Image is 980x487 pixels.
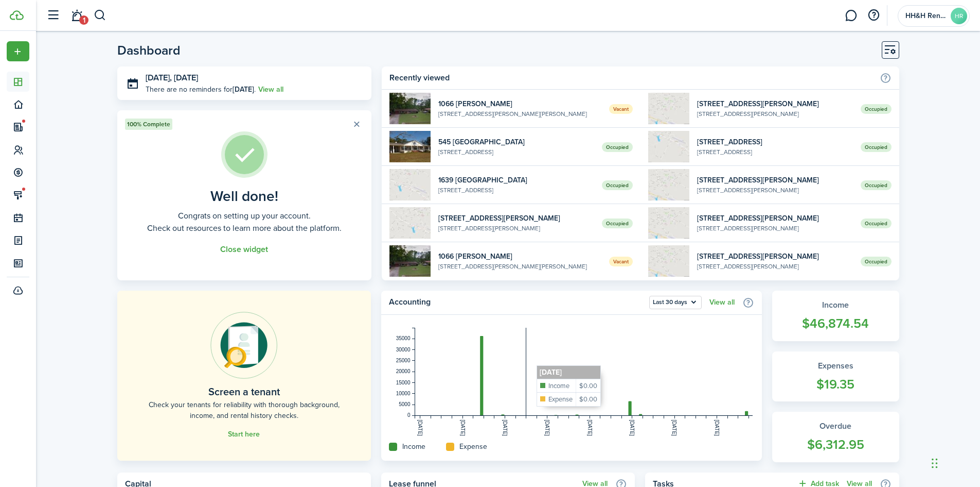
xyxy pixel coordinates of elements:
[609,257,633,266] span: Vacant
[438,109,601,119] widget-list-item-description: [STREET_ADDRESS][PERSON_NAME][PERSON_NAME]
[220,245,268,254] button: Close widget
[709,298,735,307] a: View all
[697,186,853,195] widget-list-item-description: [STREET_ADDRESS][PERSON_NAME]
[389,131,431,162] img: 1
[697,98,853,109] widget-list-item-title: [STREET_ADDRESS][PERSON_NAME]
[146,72,364,85] h3: [DATE], [DATE]
[697,251,853,262] widget-list-item-title: [STREET_ADDRESS][PERSON_NAME]
[782,360,889,372] widget-stats-title: Expenses
[602,219,633,228] span: Occupied
[438,98,601,109] widget-list-item-title: 1066 [PERSON_NAME]
[389,72,874,84] home-widget-title: Recently viewed
[228,430,260,439] a: Start here
[117,44,181,57] header-page-title: Dashboard
[438,224,594,233] widget-list-item-description: [STREET_ADDRESS][PERSON_NAME]
[459,419,465,436] tspan: [DATE]
[396,335,411,341] tspan: 35000
[648,207,689,239] img: 1
[841,3,861,29] a: Messaging
[782,299,889,311] widget-stats-title: Income
[396,380,411,385] tspan: 15000
[502,419,508,436] tspan: [DATE]
[396,358,411,363] tspan: 25000
[208,384,280,399] home-placeholder-title: Screen a tenant
[782,420,889,432] widget-stats-title: Overdue
[349,117,364,131] button: Close
[94,7,106,24] button: Search
[438,251,601,262] widget-list-item-title: 1066 [PERSON_NAME]
[7,41,29,61] button: Open menu
[43,6,63,25] button: Open sidebar
[544,419,550,436] tspan: [DATE]
[389,169,431,200] img: 1
[67,3,86,29] a: Notifications
[587,419,593,436] tspan: [DATE]
[258,84,283,95] a: View all
[772,351,899,402] a: Expenses$19.35
[882,41,899,59] button: Customise
[399,401,411,407] tspan: 5000
[782,314,889,333] widget-stats-count: $46,874.54
[865,7,882,24] button: Open resource center
[602,142,633,152] span: Occupied
[402,441,425,452] home-widget-title: Income
[210,312,277,379] img: Online payments
[951,8,967,24] avatar-text: HR
[10,10,24,20] img: TenantCloud
[648,245,689,277] img: 1
[459,441,487,452] home-widget-title: Expense
[389,245,431,277] img: 1
[648,169,689,200] img: 1
[210,188,278,205] well-done-title: Well done!
[396,347,411,352] tspan: 30000
[697,224,853,233] widget-list-item-description: [STREET_ADDRESS][PERSON_NAME]
[649,296,702,309] button: Open menu
[697,175,853,186] widget-list-item-title: [STREET_ADDRESS][PERSON_NAME]
[396,368,411,374] tspan: 20000
[697,213,853,224] widget-list-item-title: [STREET_ADDRESS][PERSON_NAME]
[861,257,892,266] span: Occupied
[389,93,431,124] img: 1
[407,412,411,418] tspan: 0
[861,219,892,228] span: Occupied
[861,104,892,114] span: Occupied
[140,399,348,421] home-placeholder-description: Check your tenants for reliability with thorough background, income, and rental history checks.
[697,262,853,271] widget-list-item-description: [STREET_ADDRESS][PERSON_NAME]
[671,419,677,436] tspan: [DATE]
[438,262,601,271] widget-list-item-description: [STREET_ADDRESS][PERSON_NAME][PERSON_NAME]
[861,142,892,152] span: Occupied
[396,391,411,396] tspan: 10000
[127,120,170,129] span: 100% Complete
[782,435,889,455] widget-stats-count: $6,312.95
[233,84,254,95] b: [DATE]
[809,376,980,487] iframe: Chat Widget
[602,180,633,190] span: Occupied
[905,12,947,20] span: HH&H Rentals
[772,412,899,462] a: Overdue$6,312.95
[438,175,594,186] widget-list-item-title: 1639 [GEOGRAPHIC_DATA]
[609,104,633,114] span: Vacant
[79,15,88,25] span: 1
[648,93,689,124] img: 1
[146,84,256,95] p: There are no reminders for .
[697,109,853,119] widget-list-item-description: [STREET_ADDRESS][PERSON_NAME]
[389,207,431,239] img: 1
[714,419,720,436] tspan: [DATE]
[629,419,635,436] tspan: [DATE]
[932,448,938,479] div: Drag
[782,375,889,394] widget-stats-count: $19.35
[697,137,853,147] widget-list-item-title: [STREET_ADDRESS]
[772,291,899,341] a: Income$46,874.54
[389,296,644,309] home-widget-title: Accounting
[697,147,853,157] widget-list-item-description: [STREET_ADDRESS]
[861,180,892,190] span: Occupied
[438,137,594,147] widget-list-item-title: 545 [GEOGRAPHIC_DATA]
[417,419,423,436] tspan: [DATE]
[648,131,689,162] img: 1
[649,296,702,309] button: Last 30 days
[438,213,594,224] widget-list-item-title: [STREET_ADDRESS][PERSON_NAME]
[438,186,594,195] widget-list-item-description: [STREET_ADDRESS]
[147,210,342,234] well-done-description: Congrats on setting up your account. Check out resources to learn more about the platform.
[438,147,594,157] widget-list-item-description: [STREET_ADDRESS]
